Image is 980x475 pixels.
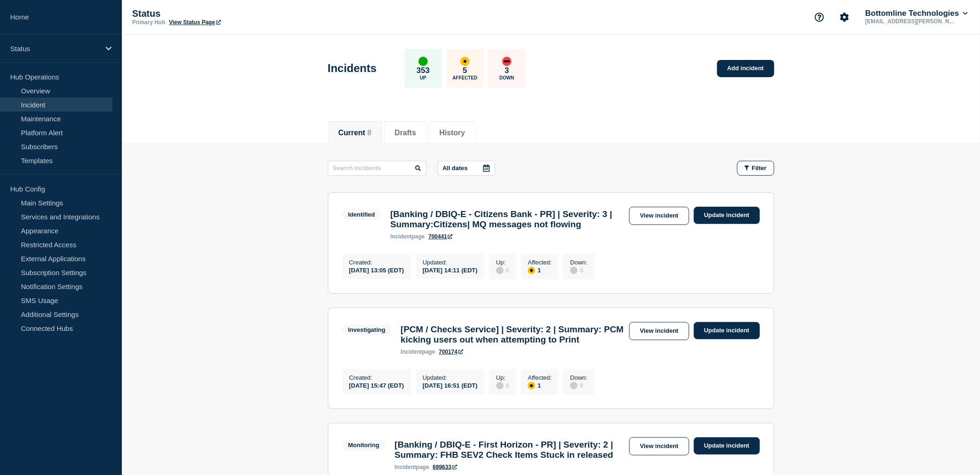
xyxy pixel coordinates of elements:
[496,266,509,274] div: 0
[342,324,392,335] span: Investigating
[570,382,578,389] div: disabled
[395,129,416,137] button: Drafts
[395,464,416,470] span: incident
[395,464,429,470] p: page
[629,322,689,340] a: View incident
[496,374,509,381] p: Up :
[570,267,578,274] div: disabled
[395,440,625,460] h3: [Banking / DBIQ-E - First Horizon - PR] | Severity: 2 | Summary: FHB SEV2 Check Items Stuck in re...
[342,440,386,450] span: Monitoring
[460,57,470,66] div: affected
[417,66,430,75] p: 353
[423,374,478,381] p: Updated :
[528,266,552,274] div: 1
[528,374,552,381] p: Affected :
[528,381,552,389] div: 1
[864,9,970,18] button: Bottomline Technologies
[570,374,587,381] p: Down :
[528,382,535,389] div: affected
[349,381,404,389] div: [DATE] 15:47 (EDT)
[810,7,829,27] button: Support
[505,66,509,75] p: 3
[496,267,504,274] div: disabled
[440,129,465,137] button: History
[132,19,165,26] p: Primary Hub
[390,233,425,240] p: page
[401,349,422,355] span: incident
[835,7,854,27] button: Account settings
[629,207,689,225] a: View incident
[629,437,689,455] a: View incident
[401,349,435,355] p: page
[570,266,587,274] div: 0
[419,57,428,66] div: up
[737,161,774,176] button: Filter
[349,374,404,381] p: Created :
[367,129,372,137] span: 8
[500,75,514,80] p: Down
[420,75,427,80] p: Up
[502,57,512,66] div: down
[132,8,318,19] p: Status
[439,349,463,355] a: 700174
[694,437,760,455] a: Update incident
[463,66,467,75] p: 5
[528,259,552,266] p: Affected :
[694,322,760,339] a: Update incident
[496,259,509,266] p: Up :
[496,382,504,389] div: disabled
[423,266,478,274] div: [DATE] 14:11 (EDT)
[342,209,381,220] span: Identified
[349,259,404,266] p: Created :
[453,75,477,80] p: Affected
[443,165,468,172] p: All dates
[10,45,100,53] p: Status
[428,233,453,240] a: 700441
[401,324,625,345] h3: [PCM / Checks Service] | Severity: 2 | Summary: PCM kicking users out when attempting to Print
[528,267,535,274] div: affected
[433,464,457,470] a: 699633
[438,161,495,176] button: All dates
[390,233,412,240] span: incident
[390,209,625,230] h3: [Banking / DBIQ-E - Citizens Bank - PR] | Severity: 3 | Summary:Citizens| MQ messages not flowing
[328,161,427,176] input: Search incidents
[496,381,509,389] div: 0
[717,60,774,77] a: Add incident
[423,381,478,389] div: [DATE] 16:51 (EDT)
[339,129,372,137] button: Current 8
[423,259,478,266] p: Updated :
[570,259,587,266] p: Down :
[864,18,960,25] p: [EMAIL_ADDRESS][PERSON_NAME][DOMAIN_NAME]
[570,381,587,389] div: 0
[349,266,404,274] div: [DATE] 13:05 (EDT)
[694,207,760,224] a: Update incident
[752,165,767,172] span: Filter
[169,19,220,26] a: View Status Page
[328,62,377,75] h1: Incidents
